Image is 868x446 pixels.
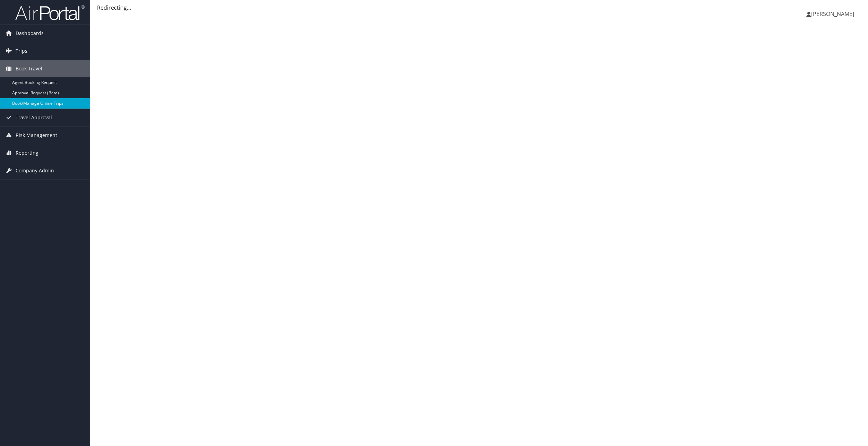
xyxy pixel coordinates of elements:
span: Book Travel [16,60,42,77]
img: airportal-logo.png [15,5,85,21]
span: Reporting [16,144,38,162]
span: Dashboards [16,25,44,42]
span: [PERSON_NAME] [811,10,854,18]
span: Trips [16,42,27,60]
span: Risk Management [16,127,57,144]
a: [PERSON_NAME] [806,3,861,24]
span: Company Admin [16,162,54,179]
span: Travel Approval [16,109,52,126]
div: Redirecting... [97,3,861,12]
